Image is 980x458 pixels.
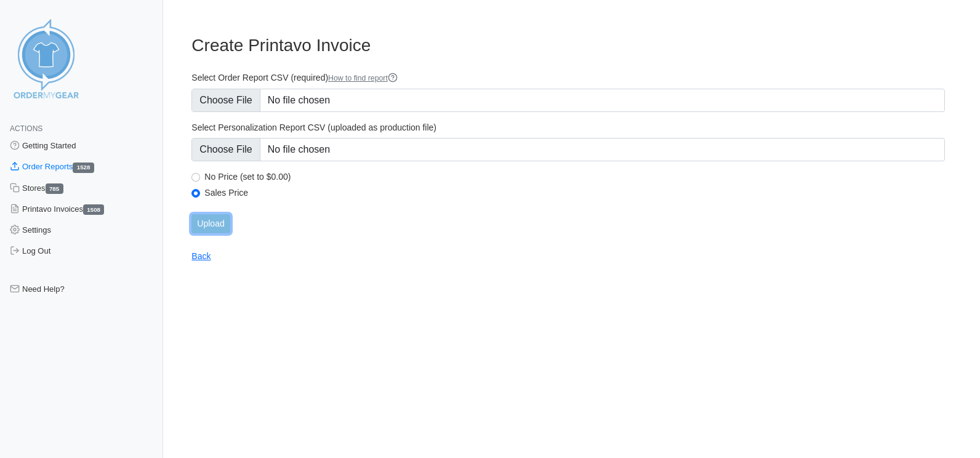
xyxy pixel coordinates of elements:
a: Back [191,251,211,261]
span: 785 [46,183,63,194]
label: Sales Price [204,187,945,198]
a: How to find report [328,74,398,82]
span: 1528 [73,163,94,173]
span: 1508 [83,204,104,215]
label: No Price (set to $0.00) [204,171,945,182]
label: Select Personalization Report CSV (uploaded as production file) [191,122,945,133]
h3: Create Printavo Invoice [191,35,945,56]
span: Actions [10,124,42,133]
input: Upload [191,214,230,233]
label: Select Order Report CSV (required) [191,72,945,84]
